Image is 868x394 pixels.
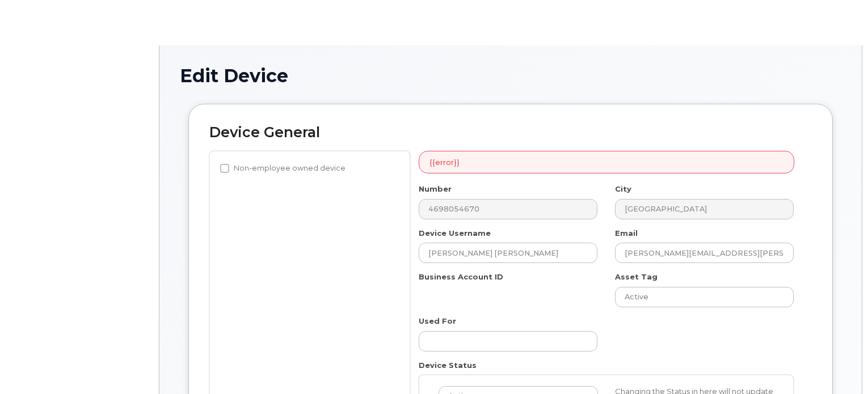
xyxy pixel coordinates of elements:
label: Device Username [419,228,491,239]
h1: Edit Device [180,66,841,86]
label: Asset Tag [615,272,658,282]
label: Device Status [419,360,477,371]
label: Non-employee owned device [220,162,345,175]
label: City [615,184,631,194]
label: Business Account ID [419,272,503,282]
label: Email [615,228,638,239]
input: Non-employee owned device [220,164,229,173]
div: {{error}} [419,151,794,174]
label: Number [419,184,452,194]
h2: Device General [209,125,812,141]
label: Used For [419,316,456,327]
